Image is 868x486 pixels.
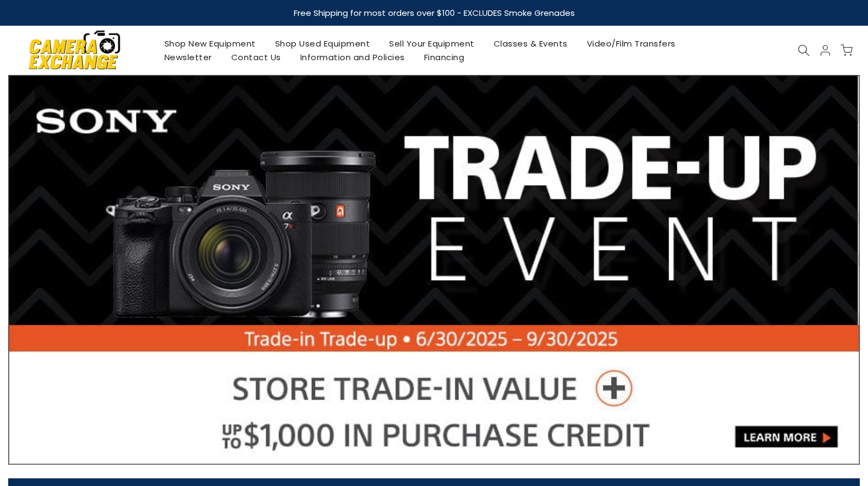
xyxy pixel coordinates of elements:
li: Page dot 5 [448,447,454,453]
a: Shop New Equipment [155,37,265,50]
a: Information and Policies [290,50,414,64]
li: Page dot 2 [414,447,420,453]
a: Classes & Events [484,37,577,50]
strong: Free Shipping for most orders over $100 - EXCLUDES Smoke Grenades [294,7,575,19]
li: Page dot 6 [460,447,466,453]
a: Sell Your Equipment [380,37,484,50]
a: Newsletter [155,50,221,64]
a: Video/Film Transfers [577,37,685,50]
li: Page dot 4 [437,447,443,453]
li: Page dot 1 [402,447,408,453]
a: Financing [414,50,474,64]
a: Contact Us [221,50,290,64]
a: Shop Used Equipment [265,37,380,50]
li: Page dot 3 [425,447,431,453]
